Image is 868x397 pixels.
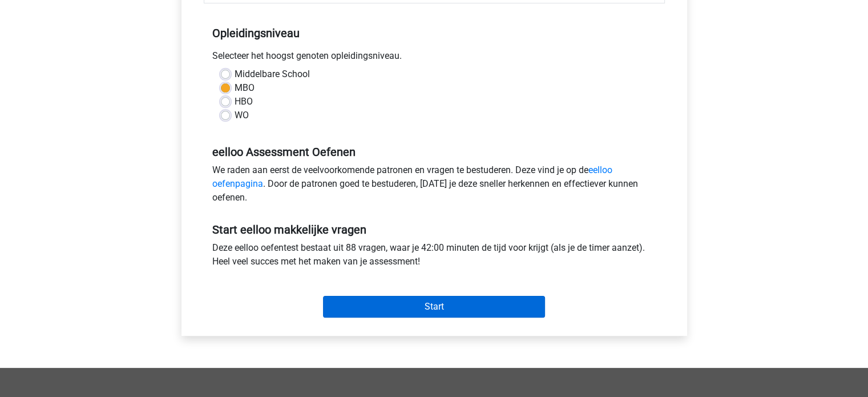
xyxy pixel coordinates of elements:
h5: Start eelloo makkelijke vragen [212,223,656,236]
label: HBO [235,95,253,109]
h5: eelloo Assessment Oefenen [212,145,656,159]
label: WO [235,109,249,122]
div: Selecteer het hoogst genoten opleidingsniveau. [204,49,665,67]
div: Deze eelloo oefentest bestaat uit 88 vragen, waar je 42:00 minuten de tijd voor krijgt (als je de... [204,241,665,273]
label: MBO [235,81,255,95]
div: We raden aan eerst de veelvoorkomende patronen en vragen te bestuderen. Deze vind je op de . Door... [204,163,665,209]
input: Start [323,296,545,318]
label: Middelbare School [235,67,310,81]
h5: Opleidingsniveau [212,22,656,45]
